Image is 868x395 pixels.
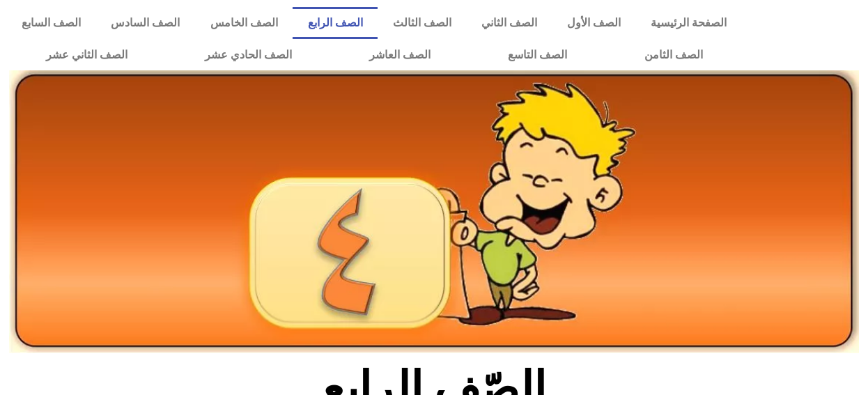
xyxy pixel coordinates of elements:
[378,7,466,39] a: الصف الثالث
[469,39,605,71] a: الصف التاسع
[7,7,96,39] a: الصف السابع
[195,7,293,39] a: الصف الخامس
[166,39,330,71] a: الصف الحادي عشر
[635,7,741,39] a: الصفحة الرئيسية
[293,7,378,39] a: الصف الرابع
[330,39,469,71] a: الصف العاشر
[552,7,635,39] a: الصف الأول
[96,7,195,39] a: الصف السادس
[466,7,552,39] a: الصف الثاني
[605,39,741,71] a: الصف الثامن
[7,39,166,71] a: الصف الثاني عشر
